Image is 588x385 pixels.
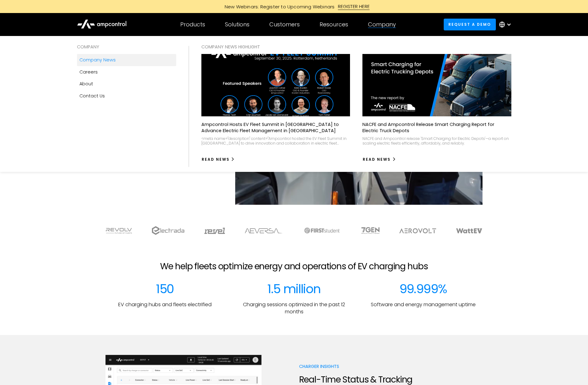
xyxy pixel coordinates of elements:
a: About [77,78,176,90]
a: Request a demo [444,19,496,30]
div: Company [368,21,396,28]
a: Careers [77,66,176,78]
div: 150 [156,281,174,296]
div: New Webinars: Register to Upcoming Webinars [218,3,338,10]
p: Software and energy management uptime [371,301,476,308]
a: Company news [77,54,176,66]
div: Read News [202,157,230,162]
p: Charging sessions optimized in the past 12 months [235,301,354,315]
a: New Webinars: Register to Upcoming WebinarsREGISTER HERE [155,3,434,10]
img: Aerovolt Logo [399,228,436,233]
p: NACFE and Ampcontrol Release Smart Charging Report for Electric Truck Depots [362,121,511,134]
div: Customers [269,21,300,28]
a: Read News [362,154,396,164]
img: WattEV logo [456,228,482,233]
div: REGISTER HERE [338,3,370,10]
div: Read News [363,157,391,162]
div: Products [180,21,205,28]
div: Company news [79,56,116,63]
div: COMPANY [77,43,176,50]
div: Solutions [225,21,249,28]
div: About [79,80,93,87]
p: EV charging hubs and fleets electrified [118,301,212,308]
div: 99.999% [399,281,447,296]
a: Read News [201,154,235,164]
h2: Real-Time Status & Tracking [299,374,419,385]
p: Charger Insights [299,363,419,369]
div: 1.5 million [267,281,321,296]
div: <meta name="description" content="Ampcontrol hosted the EV Fleet Summit in [GEOGRAPHIC_DATA] to d... [201,136,350,146]
div: Resources [320,21,348,28]
div: Contact Us [79,92,105,99]
a: Contact Us [77,90,176,102]
div: NACFE and Ampcontrol release 'Smart Charging for Electric Depots'—a report on scaling electric fl... [362,136,511,146]
div: COMPANY NEWS Highlight [201,43,511,50]
p: Ampcontrol Hosts EV Fleet Summit in [GEOGRAPHIC_DATA] to Advance Electric Fleet Management in [GE... [201,121,350,134]
img: electrada logo [152,226,184,235]
h2: We help fleets optimize energy and operations of EV charging hubs [160,261,428,272]
div: Careers [79,69,98,75]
